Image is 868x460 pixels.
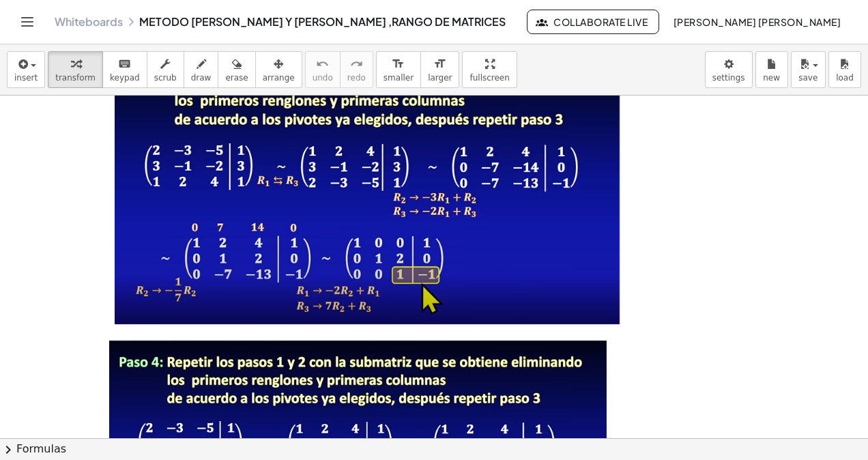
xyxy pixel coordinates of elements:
[428,73,452,83] span: larger
[340,51,373,88] button: redoredo
[154,73,177,83] span: scrub
[118,56,131,72] i: keyboard
[255,51,302,88] button: arrange
[392,56,405,72] i: format_size
[55,15,123,29] a: Whiteboards
[462,51,517,88] button: fullscreen
[527,10,659,34] button: Collaborate Live
[420,51,459,88] button: format_sizelarger
[538,16,648,28] span: Collaborate Live
[588,14,854,114] iframe: Diálogo de Acceder con Google
[350,56,363,72] i: redo
[662,10,852,34] button: [PERSON_NAME] [PERSON_NAME]
[225,73,248,83] span: erase
[147,51,184,88] button: scrub
[184,51,219,88] button: draw
[305,51,341,88] button: undoundo
[110,73,140,83] span: keypad
[384,73,414,83] span: smaller
[313,73,333,83] span: undo
[376,51,421,88] button: format_sizesmaller
[48,51,103,88] button: transform
[16,11,38,33] button: Toggle navigation
[55,73,96,83] span: transform
[469,73,509,83] span: fullscreen
[102,51,147,88] button: keyboardkeypad
[263,73,295,83] span: arrange
[14,73,38,83] span: insert
[218,51,255,88] button: erase
[316,56,329,72] i: undo
[433,56,446,72] i: format_size
[7,51,45,88] button: insert
[347,73,366,83] span: redo
[191,73,212,83] span: draw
